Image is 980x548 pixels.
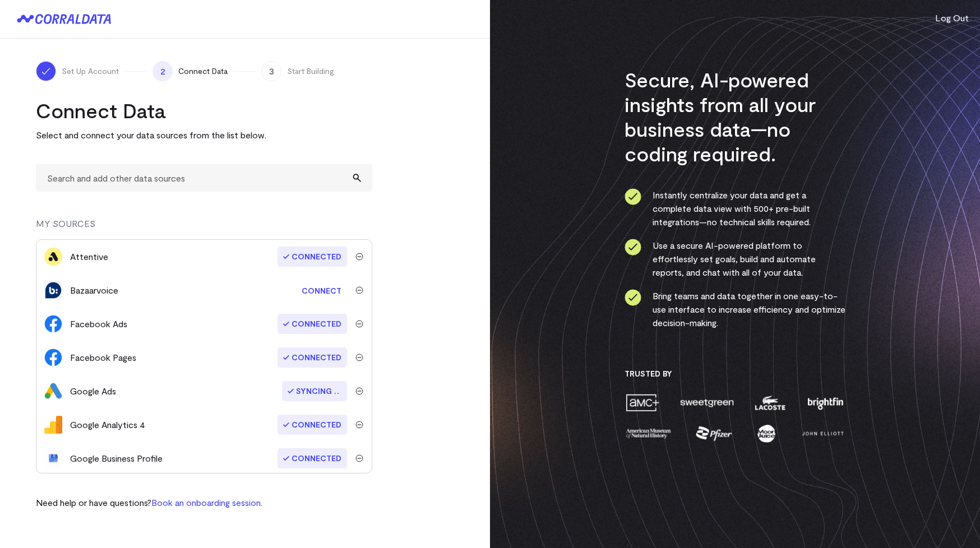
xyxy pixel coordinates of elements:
img: sweetgreen-1d1fb32c.png [679,393,735,412]
span: Connected [278,448,347,468]
img: ico-check-white-5ff98cb1.svg [40,66,52,77]
img: trash-40e54a27.svg [355,286,363,294]
li: Instantly centralize your data and get a complete data view with 500+ pre-built integrations—no t... [625,188,846,229]
span: Connected [278,314,347,334]
p: Select and connect your data sources from the list below. [36,128,372,142]
a: Book an onboarding session. [151,497,262,508]
div: Facebook Ads [70,317,127,331]
img: attentive-31a3840e.svg [44,248,62,266]
span: Connected [278,347,347,368]
img: lacoste-7a6b0538.png [754,393,787,412]
img: google_analytics_4-4ee20295.svg [44,416,62,434]
img: moon-juice-c312e729.png [755,424,778,443]
span: Connect Data [178,66,228,77]
h2: Connect Data [36,98,372,123]
span: Connected [278,247,347,267]
span: Connected [278,415,347,435]
button: Log Out [935,11,969,25]
li: Use a secure AI-powered platform to effortlessly set goals, build and automate reports, and chat ... [625,239,846,279]
span: 3 [261,61,281,81]
img: trash-40e54a27.svg [355,387,363,395]
div: Attentive [70,250,108,263]
h3: Secure, AI-powered insights from all your business data—no coding required. [625,67,846,166]
span: Start Building [287,66,334,77]
img: trash-40e54a27.svg [355,354,363,361]
img: amc-0b11a8f1.png [625,393,660,412]
div: Facebook Pages [70,351,136,364]
img: brightfin-a251e171.png [805,393,845,412]
img: facebook_ads-56946ca1.svg [44,315,62,333]
div: Google Ads [70,384,116,398]
img: trash-40e54a27.svg [355,421,363,429]
img: trash-40e54a27.svg [355,320,363,328]
h3: Trusted By [625,369,846,379]
img: trash-40e54a27.svg [355,253,363,261]
div: MY SOURCES [36,217,372,239]
img: trash-40e54a27.svg [355,454,363,462]
a: Connect [296,280,347,301]
img: amnh-5afada46.png [625,424,673,443]
img: google_ads-c8121f33.png [44,382,62,400]
img: bazaarvoice-3ea0e971.svg [44,281,62,299]
img: john-elliott-25751c40.png [800,424,845,443]
img: ico-check-circle-4b19435c.svg [625,188,641,205]
span: Set Up Account [62,66,119,77]
img: pfizer-e137f5fc.png [695,424,733,443]
img: ico-check-circle-4b19435c.svg [625,239,641,256]
span: Syncing [282,381,347,401]
img: facebook_pages-56946ca1.svg [44,349,62,366]
p: Need help or have questions? [36,496,262,509]
div: Google Analytics 4 [70,418,145,431]
img: ico-check-circle-4b19435c.svg [625,289,641,306]
li: Bring teams and data together in one easy-to-use interface to increase efficiency and optimize de... [625,289,846,329]
img: google_business_profile-01dad752.svg [44,449,62,467]
span: 2 [152,61,173,81]
div: Bazaarvoice [70,284,118,297]
input: Search and add other data sources [36,164,372,192]
div: Google Business Profile [70,452,163,465]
